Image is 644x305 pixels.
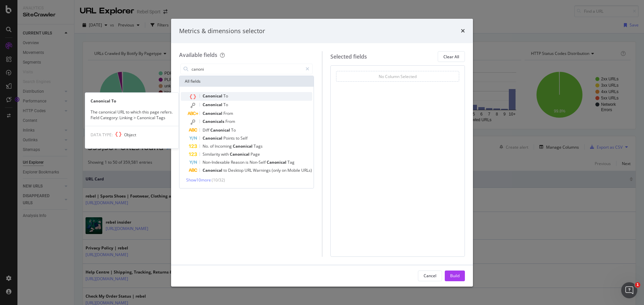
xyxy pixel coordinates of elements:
[272,167,282,173] span: (only
[267,159,287,165] span: Canonical
[203,110,223,116] span: Canonical
[251,151,260,157] span: Page
[203,167,223,173] span: Canonical
[236,135,240,141] span: to
[210,127,231,133] span: Canonical
[330,53,367,61] div: Selected fields
[179,27,265,35] div: Metrics & dimensions selector
[223,110,233,116] span: From
[287,159,294,165] span: Tag
[179,51,217,59] div: Available fields
[231,127,236,133] span: To
[203,119,225,124] span: Canonicals
[203,102,223,107] span: Canonical
[225,119,235,124] span: From
[215,143,233,149] span: Incoming
[203,151,221,157] span: Similarity
[212,177,225,183] span: ( 10 / 32 )
[635,282,640,288] span: 1
[246,159,250,165] span: is
[379,74,417,79] div: No Column Selected
[223,135,236,141] span: Points
[223,93,228,99] span: To
[85,109,178,121] div: The canonical URL to which this page refers. Field Category: Linking > Canonical Tags
[179,76,314,87] div: All fields
[228,167,245,173] span: Desktop
[254,143,263,149] span: Tags
[210,143,215,149] span: of
[450,273,460,279] div: Build
[287,167,301,173] span: Mobile
[418,271,442,281] button: Cancel
[233,143,254,149] span: Canonical
[203,135,223,141] span: Canonical
[171,19,473,287] div: modal
[230,151,251,157] span: Canonical
[203,93,223,99] span: Canonical
[445,271,465,281] button: Build
[301,167,312,173] span: URLs)
[240,135,248,141] span: Self
[223,102,228,107] span: To
[186,177,211,183] span: Show 10 more
[621,282,637,298] iframe: Intercom live chat
[424,273,436,279] div: Cancel
[231,159,246,165] span: Reason
[461,27,465,35] div: times
[245,167,253,173] span: URL
[253,167,272,173] span: Warnings
[203,159,231,165] span: Non-Indexable
[438,51,465,62] button: Clear All
[443,54,459,60] div: Clear All
[282,167,287,173] span: on
[85,98,178,104] div: Canonical To
[203,143,210,149] span: No.
[191,64,303,74] input: Search by field name
[221,151,230,157] span: with
[250,159,267,165] span: Non-Self
[203,127,210,133] span: Diff
[223,167,228,173] span: to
